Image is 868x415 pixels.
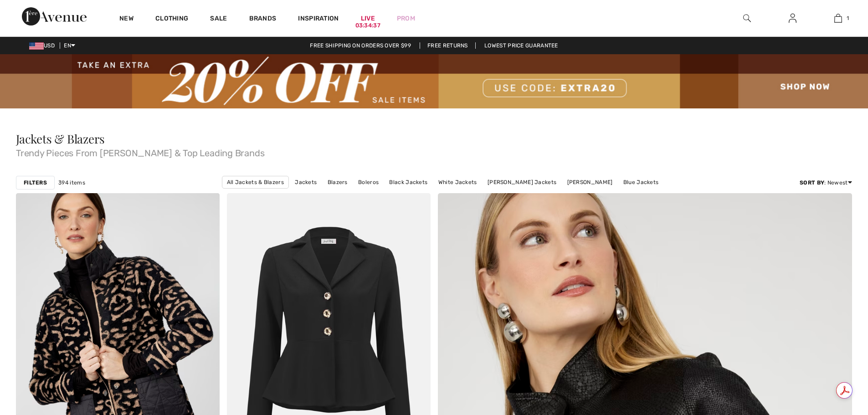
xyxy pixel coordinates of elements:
span: EN [64,42,75,49]
a: Black Jackets [385,176,432,188]
iframe: Opens a widget where you can chat to one of our agents [810,347,859,369]
a: [PERSON_NAME] Jackets [483,176,561,188]
span: 1 [847,14,849,22]
span: 394 items [58,179,85,187]
a: New [119,15,134,24]
strong: Filters [24,179,47,187]
a: 1 [816,13,860,24]
div: : Newest [800,179,852,187]
a: Sign In [781,13,804,24]
a: Brands [249,15,277,24]
a: Free shipping on orders over $99 [303,42,418,49]
a: [PERSON_NAME] [563,176,617,188]
img: My Info [789,13,796,24]
a: Sale [210,15,227,24]
span: USD [29,42,58,49]
a: Blazers [323,176,352,188]
img: My Bag [834,13,842,24]
a: Blue Jackets [619,176,663,188]
img: US Dollar [29,42,44,50]
a: White Jackets [434,176,482,188]
a: Lowest Price Guarantee [477,42,565,49]
div: 03:34:37 [355,21,380,30]
a: Live03:34:37 [361,14,375,23]
strong: Sort By [800,179,824,186]
span: Trendy Pieces From [PERSON_NAME] & Top Leading Brands [16,145,852,158]
a: Boleros [354,176,383,188]
a: Prom [397,14,415,23]
img: search the website [743,13,751,24]
a: Clothing [155,15,188,24]
a: Jackets [290,176,321,188]
a: All Jackets & Blazers [222,176,289,189]
span: Jackets & Blazers [16,131,105,147]
a: Free Returns [420,42,476,49]
span: Inspiration [298,15,339,24]
img: 1ère Avenue [22,7,87,26]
